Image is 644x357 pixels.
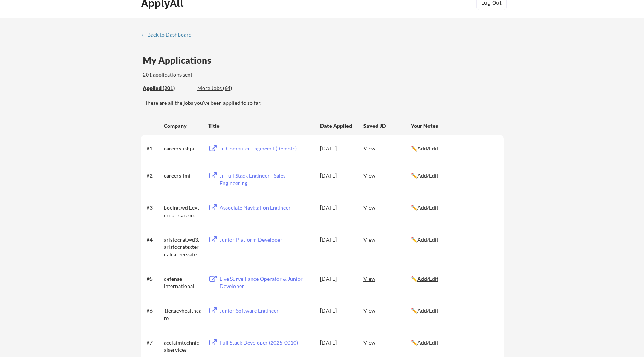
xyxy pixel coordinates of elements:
div: acclaimtechnicalservices [164,339,201,354]
div: ✏️ [411,204,497,211]
div: Title [208,122,313,130]
a: ← Back to Dashboard [141,32,197,39]
div: Live Surveillance Operator & Junior Developer [220,275,313,290]
div: View [363,141,411,155]
div: Junior Platform Developer [220,236,313,244]
div: careers-ishpi [164,145,201,152]
div: #4 [147,236,161,244]
div: careers-lmi [164,172,201,179]
div: ✏️ [411,339,497,346]
div: #7 [147,339,161,346]
u: Add/Edit [417,276,438,282]
div: View [363,272,411,285]
div: #5 [147,275,161,283]
div: View [363,233,411,246]
u: Add/Edit [417,172,438,179]
div: Applied (201) [143,84,192,92]
div: #3 [147,204,161,211]
div: These are all the jobs you've been applied to so far. [145,99,504,107]
div: View [363,169,411,182]
u: Add/Edit [417,236,438,243]
u: Add/Edit [417,307,438,314]
div: Full Stack Developer (2025-0010) [220,339,313,346]
div: Your Notes [411,122,497,130]
div: ✏️ [411,307,497,314]
div: ✏️ [411,172,497,179]
div: Jr. Computer Engineer I (Remote) [220,145,313,152]
div: My Applications [143,56,217,65]
div: boeing.wd1.external_careers [164,204,201,219]
div: #6 [147,307,161,314]
u: Add/Edit [417,204,438,211]
div: ✏️ [411,275,497,283]
div: Junior Software Engineer [220,307,313,314]
div: defense-international [164,275,201,290]
div: Saved JD [363,119,411,132]
div: Jr Full Stack Engineer - Sales Engineering [220,172,313,187]
u: Add/Edit [417,145,438,152]
div: More Jobs (64) [197,84,253,92]
div: ✏️ [411,236,497,244]
div: Company [164,122,201,130]
div: #1 [147,145,161,152]
div: [DATE] [320,172,353,179]
div: These are all the jobs you've been applied to so far. [143,84,192,92]
u: Add/Edit [417,339,438,346]
div: 1legacyhealthcare [164,307,201,322]
div: ✏️ [411,145,497,152]
div: 201 applications sent [143,71,288,78]
div: #2 [147,172,161,179]
div: Associate Navigation Engineer [220,204,313,211]
div: [DATE] [320,275,353,283]
div: [DATE] [320,145,353,152]
div: [DATE] [320,307,353,314]
div: [DATE] [320,236,353,244]
div: ← Back to Dashboard [141,32,197,37]
div: [DATE] [320,204,353,211]
div: aristocrat.wd3.aristocratexternalcareerssite [164,236,201,258]
div: [DATE] [320,339,353,346]
div: View [363,201,411,214]
div: View [363,336,411,349]
div: These are job applications we think you'd be a good fit for, but couldn't apply you to automatica... [197,84,253,92]
div: View [363,303,411,317]
div: Date Applied [320,122,353,130]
